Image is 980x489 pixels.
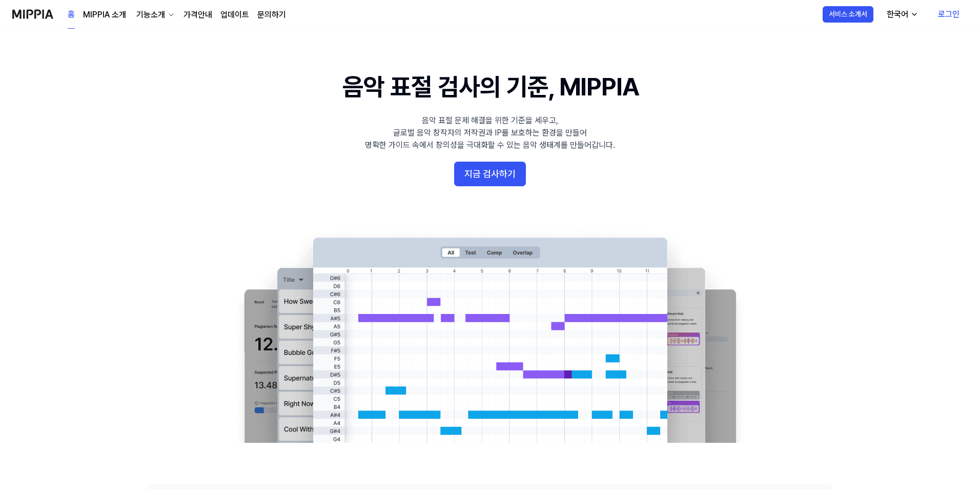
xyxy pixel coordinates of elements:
[183,9,212,21] a: 가격안내
[879,4,925,25] button: 한국어
[134,9,167,21] div: 기능소개
[83,9,126,21] a: MIPPIA 소개
[223,227,757,443] img: main Image
[257,9,286,21] a: 문의하기
[454,162,526,186] button: 지금 검사하기
[823,6,873,23] button: 서비스 소개서
[365,114,615,151] div: 음악 표절 문제 해결을 위한 기준을 세우고, 글로벌 음악 창작자의 저작권과 IP를 보호하는 환경을 만들어 명확한 가이드 속에서 창의성을 극대화할 수 있는 음악 생태계를 만들어...
[885,8,910,21] div: 한국어
[220,9,249,21] a: 업데이트
[68,1,75,29] a: 홈
[342,70,638,104] h1: 음악 표절 검사의 기준, MIPPIA
[134,9,175,21] button: 기능소개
